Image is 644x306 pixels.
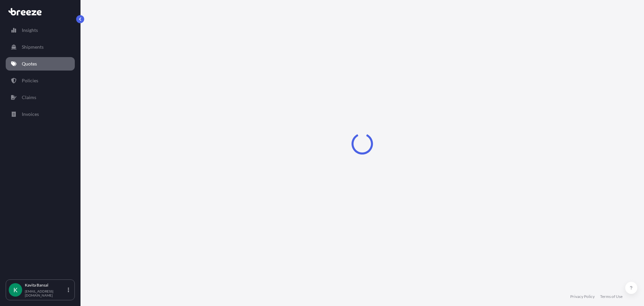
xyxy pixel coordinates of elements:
p: Insights [22,27,38,34]
p: Kavita Bansal [25,282,66,288]
p: Invoices [22,111,39,118]
p: Quotes [22,60,37,67]
a: Insights [6,24,75,37]
span: K [13,287,17,293]
a: Claims [6,91,75,104]
p: Policies [22,77,38,84]
a: Terms of Use [600,294,623,299]
p: [EMAIL_ADDRESS][DOMAIN_NAME] [25,289,66,297]
p: Claims [22,94,36,101]
a: Privacy Policy [570,294,595,299]
a: Invoices [6,107,75,121]
a: Policies [6,74,75,87]
a: Quotes [6,57,75,71]
a: Shipments [6,40,75,54]
p: Shipments [22,44,44,50]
